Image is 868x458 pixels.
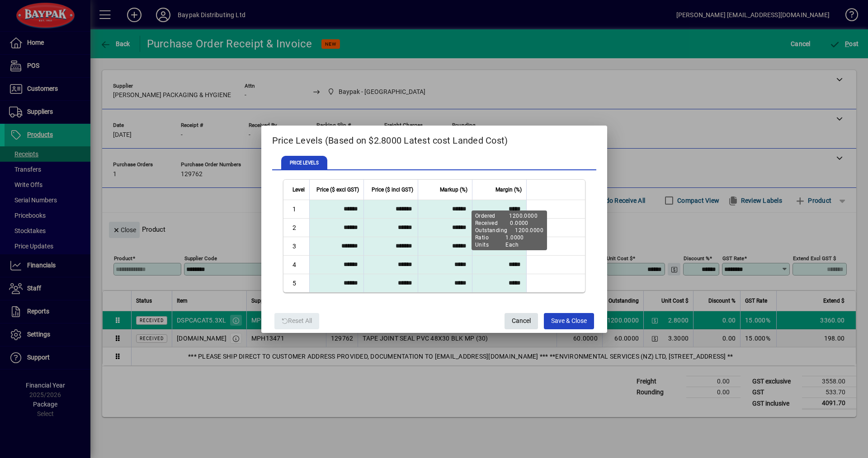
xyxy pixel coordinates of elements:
td: 5 [283,274,309,292]
button: Cancel [505,313,538,329]
span: Level [292,185,305,195]
h2: Price Levels (Based on $2.8000 Latest cost Landed Cost) [261,126,607,152]
td: 1 [283,200,309,219]
span: Margin (%) [495,185,522,195]
span: Price ($ incl GST) [372,185,413,195]
span: Markup (%) [440,185,467,195]
td: 3 [283,237,309,256]
button: Save & Close [544,313,594,329]
div: Ordered 1200.0000 Received 0.0000 Outstanding 1200.0000 Ratio 1.0000 Units Each [472,210,547,250]
span: Price ($ excl GST) [316,185,359,195]
span: PRICE LEVELS [281,156,327,170]
span: Cancel [512,313,531,328]
td: 2 [283,219,309,237]
td: 4 [283,256,309,274]
span: Save & Close [551,313,587,328]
